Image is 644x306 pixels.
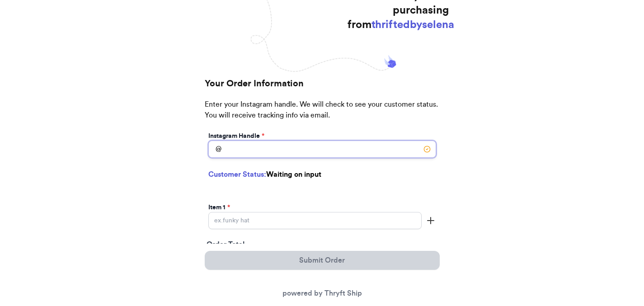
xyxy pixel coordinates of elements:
[207,239,438,254] div: Order Total
[266,171,321,178] span: Waiting on input
[282,290,362,297] a: powered by Thryft Ship
[208,141,221,158] div: @
[208,171,266,178] span: Customer Status:
[371,19,454,30] span: thriftedbyselena
[208,203,230,212] label: Item 1
[208,212,422,229] input: ex.funky hat
[205,251,440,270] button: Submit Order
[205,77,440,99] h2: Your Order Information
[208,132,264,141] label: Instagram Handle
[205,99,440,130] p: Enter your Instagram handle. We will check to see your customer status. You will receive tracking...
